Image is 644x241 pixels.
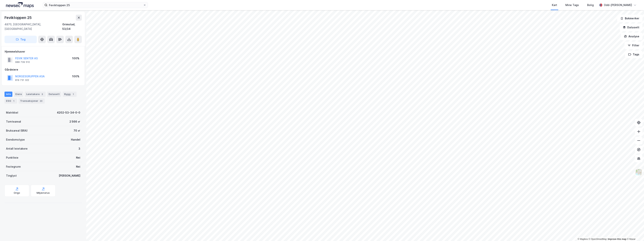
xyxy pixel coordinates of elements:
div: Feviktoppen 25 [5,15,32,21]
img: Z [635,169,642,176]
div: Punktleie [6,155,18,160]
div: Mine Tags [565,3,579,7]
div: Nei [76,164,80,169]
div: 70 ㎡ [74,128,80,133]
div: Tinglyst [6,173,17,178]
div: 3 [40,92,44,96]
div: Gårdeiere [5,67,82,72]
div: Matrikkel [6,110,18,115]
div: 1 [12,99,16,103]
div: Tomteareal [6,119,21,124]
div: Festegrunn [6,164,21,169]
div: 100% [72,56,79,61]
a: OpenStreetMap [589,238,607,240]
div: Handel [71,137,80,142]
div: Miljøstatus [37,191,50,194]
div: Hjemmelshaver [5,49,82,54]
div: Grimstad, 53/34 [62,22,82,31]
button: Tag [5,36,37,43]
div: Eiere [14,92,23,97]
div: Kontrollprogram for chat [625,223,644,241]
div: 23 [39,99,43,103]
div: [PERSON_NAME] [59,173,80,178]
div: 819 731 322 [15,79,29,82]
div: Kart [552,3,557,7]
div: Info [5,92,12,97]
div: ESG [5,98,17,104]
button: Datasett [620,24,642,31]
div: 3 [78,146,80,151]
div: Origo [14,191,20,194]
button: Filter [624,42,642,49]
input: Søk på adresse, matrikkel, gårdeiere, leietakere eller personer [47,2,143,8]
div: Datasett [47,92,61,97]
div: Bygg [63,92,77,97]
button: Analyse [621,33,642,40]
div: Leietakere [25,92,46,97]
div: Nei [76,155,80,160]
div: Antall leietakere [6,146,28,151]
div: Transaksjoner [19,98,45,104]
img: logo.a4113a55bc3d86da70a041830d287a7e.svg [6,2,34,8]
div: 988 739 510 [15,61,30,64]
a: Improve this map [608,238,626,240]
iframe: Chat Widget [625,223,644,241]
div: Odd-[PERSON_NAME] [604,3,632,7]
button: Bokmerker [617,15,642,22]
div: Bolig [587,3,594,7]
div: 1 [71,92,75,96]
div: 4870, [GEOGRAPHIC_DATA], [GEOGRAPHIC_DATA] [5,22,62,31]
div: 100% [72,74,79,79]
div: 2 566 ㎡ [69,119,80,124]
button: Tags [625,51,642,58]
div: 4202-53-34-0-0 [57,110,80,115]
div: Eiendomstype [6,137,25,142]
a: Mapbox [578,238,588,240]
div: Bruksareal (BRA) [6,128,28,133]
